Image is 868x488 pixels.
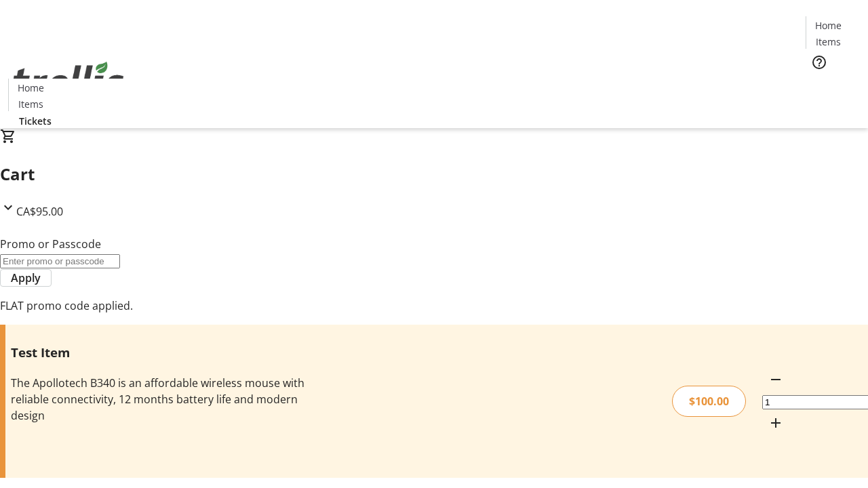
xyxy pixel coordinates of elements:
[815,18,842,33] span: Home
[806,35,850,49] a: Items
[11,375,307,424] div: The Apollotech B340 is an affordable wireless mouse with reliable connectivity, 12 months battery...
[9,81,52,95] a: Home
[16,204,63,219] span: CA$95.00
[9,97,52,111] a: Items
[672,386,746,417] div: $100.00
[762,366,789,393] button: Decrement by one
[18,97,43,111] span: Items
[8,114,62,128] a: Tickets
[18,81,44,95] span: Home
[8,47,129,115] img: Orient E2E Organization ypzdLv4NS1's Logo
[762,409,789,436] button: Increment by one
[11,270,41,286] span: Apply
[11,343,307,362] h3: Test Item
[816,35,841,49] span: Items
[806,49,833,76] button: Help
[806,18,850,33] a: Home
[806,79,860,93] a: Tickets
[19,114,52,128] span: Tickets
[816,79,849,93] span: Tickets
